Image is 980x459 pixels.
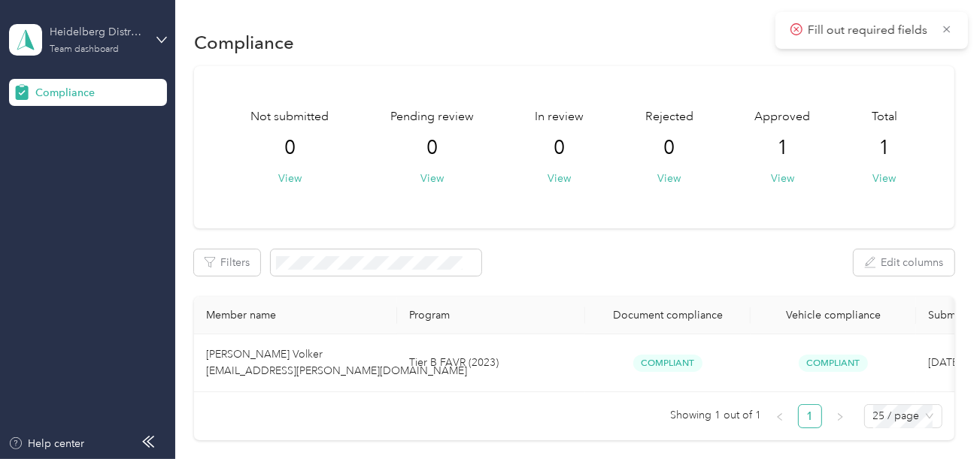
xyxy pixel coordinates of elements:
[284,136,296,160] span: 0
[8,436,85,451] button: Help center
[194,297,397,334] th: Member name
[250,108,329,126] span: Not submitted
[597,309,739,322] div: Document compliance
[763,309,904,322] div: Vehicle compliance
[768,404,792,428] button: left
[808,21,931,40] p: Fill out required fields
[663,136,675,160] span: 0
[828,404,852,428] li: Next Page
[535,108,584,126] span: In review
[397,334,585,392] td: Tier B FAVR (2023)
[799,355,868,372] span: Compliant
[771,171,794,186] button: View
[872,108,897,126] span: Total
[390,108,474,126] span: Pending review
[798,404,822,428] li: 1
[671,404,762,427] span: Showing 1 out of 1
[194,249,260,276] button: Filters
[872,171,896,186] button: View
[206,348,467,377] span: [PERSON_NAME] Volker [EMAIL_ADDRESS][PERSON_NAME][DOMAIN_NAME]
[657,171,681,186] button: View
[854,249,954,276] button: Edit columns
[777,136,788,160] span: 1
[873,405,933,427] span: 25 / page
[35,85,95,101] span: Compliance
[426,136,438,160] span: 0
[775,412,784,421] span: left
[50,24,144,40] div: Heidelberg Distributing
[554,136,565,160] span: 0
[548,171,571,186] button: View
[397,297,585,334] th: Program
[633,355,702,372] span: Compliant
[50,45,119,54] div: Team dashboard
[645,108,693,126] span: Rejected
[799,405,821,427] a: 1
[768,404,792,428] li: Previous Page
[896,375,980,459] iframe: Everlance-gr Chat Button Frame
[420,171,444,186] button: View
[828,404,852,428] button: right
[878,136,890,160] span: 1
[754,108,810,126] span: Approved
[836,412,845,421] span: right
[278,171,302,186] button: View
[194,35,294,50] h1: Compliance
[864,404,942,428] div: Page Size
